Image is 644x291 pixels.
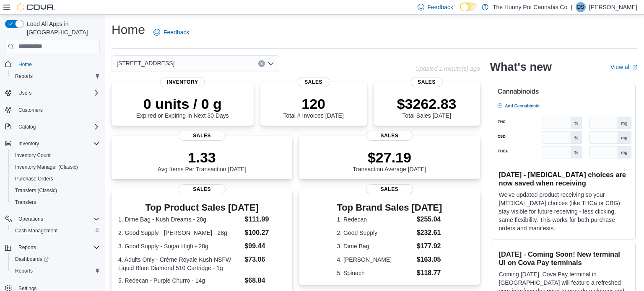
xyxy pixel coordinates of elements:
[12,162,100,172] span: Inventory Manager (Classic)
[15,105,100,115] span: Customers
[337,215,413,224] dt: 1. Redecan
[179,131,226,141] span: Sales
[12,174,57,184] a: Purchase Orders
[15,88,35,98] button: Users
[136,95,229,119] div: Expired or Expiring in Next 30 Days
[244,228,286,238] dd: $100.27
[15,139,42,149] button: Inventory
[23,20,100,36] span: Load All Apps in [GEOGRAPHIC_DATA]
[8,149,103,161] button: Inventory Count
[15,122,100,132] span: Catalog
[15,164,78,170] span: Inventory Manager (Classic)
[18,107,43,113] span: Customers
[15,105,46,115] a: Customers
[571,2,572,12] p: |
[410,77,442,87] span: Sales
[12,162,81,172] a: Inventory Manager (Classic)
[15,256,49,263] span: Dashboards
[417,214,442,224] dd: $255.04
[12,150,54,160] a: Inventory Count
[2,87,103,99] button: Users
[12,150,100,160] span: Inventory Count
[283,95,343,112] p: 120
[15,214,100,224] span: Operations
[12,71,36,81] a: Reports
[12,71,100,81] span: Reports
[12,266,36,276] a: Reports
[8,173,103,185] button: Purchase Orders
[15,268,33,274] span: Reports
[15,152,51,159] span: Inventory Count
[118,229,241,237] dt: 2. Good Supply - [PERSON_NAME] - 28g
[118,242,241,250] dt: 3. Good Supply - Sugar High - 28g
[15,187,57,194] span: Transfers (Classic)
[8,70,103,82] button: Reports
[576,2,586,12] div: Davin Saini
[2,104,103,116] button: Customers
[244,214,286,224] dd: $111.99
[2,58,103,70] button: Home
[417,228,442,238] dd: $232.61
[353,149,426,173] div: Transaction Average [DATE]
[112,21,145,38] h1: Home
[417,241,442,251] dd: $177.92
[8,161,103,173] button: Inventory Manager (Classic)
[353,149,426,166] p: $27.19
[337,255,413,264] dt: 4. [PERSON_NAME]
[632,65,637,70] svg: External link
[18,244,36,251] span: Reports
[15,242,100,252] span: Reports
[499,191,628,232] p: We've updated product receiving so your [MEDICAL_DATA] choices (like THCa or CBG) stay visible fo...
[244,241,286,251] dd: $99.44
[493,2,567,12] p: The Hunny Pot Cannabis Co
[12,185,100,196] span: Transfers (Classic)
[12,254,100,264] span: Dashboards
[179,184,226,194] span: Sales
[12,174,100,184] span: Purchase Orders
[12,266,100,276] span: Reports
[337,242,413,250] dt: 3. Dime Bag
[136,95,229,112] p: 0 units / 0 g
[12,185,60,196] a: Transfers (Classic)
[118,255,241,272] dt: 4. Adults Only - Crème Royale Kush NSFW Liquid Blunt Diamond 510 Cartridge - 1g
[8,265,103,277] button: Reports
[118,203,286,213] h3: Top Product Sales [DATE]
[490,60,552,74] h2: What's new
[244,276,286,286] dd: $68.84
[18,124,36,130] span: Catalog
[589,2,637,12] p: [PERSON_NAME]
[460,11,460,12] span: Dark Mode
[258,60,265,67] button: Clear input
[283,95,343,119] div: Total # Invoices [DATE]
[150,24,192,41] a: Feedback
[15,73,33,80] span: Reports
[337,269,413,277] dt: 5. Spinach
[17,3,55,11] img: Cova
[15,59,100,70] span: Home
[2,213,103,225] button: Operations
[2,121,103,133] button: Catalog
[18,61,32,68] span: Home
[8,185,103,196] button: Transfers (Classic)
[164,28,189,36] span: Feedback
[366,184,413,194] span: Sales
[15,88,100,98] span: Users
[417,255,442,265] dd: $163.05
[18,90,31,96] span: Users
[337,229,413,237] dt: 2. Good Supply
[12,226,61,236] a: Cash Management
[337,203,442,213] h3: Top Brand Sales [DATE]
[12,254,52,264] a: Dashboards
[244,255,286,265] dd: $73.06
[15,139,100,149] span: Inventory
[8,225,103,237] button: Cash Management
[12,226,100,236] span: Cash Management
[460,3,478,11] input: Dark Mode
[117,58,174,68] span: [STREET_ADDRESS]
[18,140,39,147] span: Inventory
[118,215,241,224] dt: 1. Dime Bag - Kush Dreams - 28g
[15,122,39,132] button: Catalog
[2,242,103,253] button: Reports
[118,276,241,285] dt: 5. Redecan - Purple Churro - 14g
[2,138,103,149] button: Inventory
